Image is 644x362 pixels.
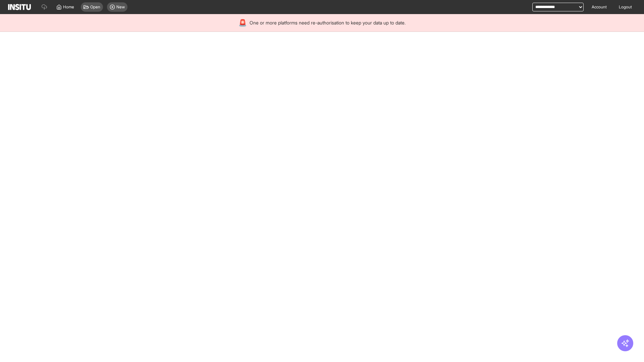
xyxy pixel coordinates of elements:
[8,4,31,10] img: Logo
[63,4,74,10] span: Home
[90,4,100,10] span: Open
[238,18,247,27] div: 🚨
[250,19,406,26] span: One or more platforms need re-authorisation to keep your data up to date.
[116,4,125,10] span: New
